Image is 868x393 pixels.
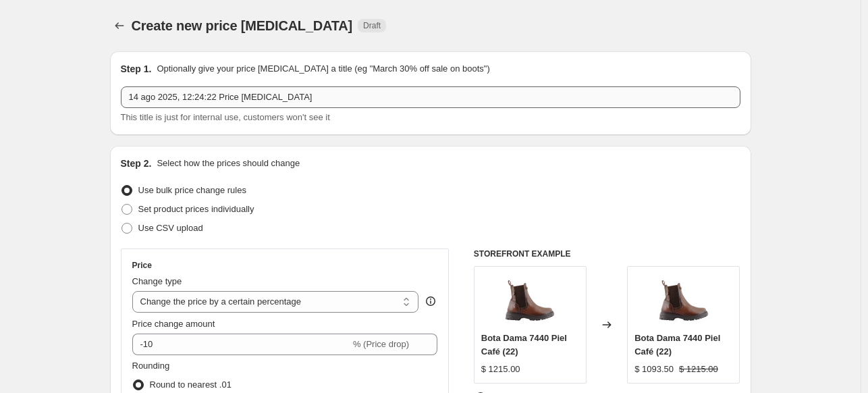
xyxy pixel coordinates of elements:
[474,248,740,259] h6: STOREFRONT EXAMPLE
[138,185,246,195] span: Use bulk price change rules
[657,273,711,327] img: 7440-DAV-SHE-ST-CF-01_80x.jpg
[132,361,170,371] span: Rounding
[157,157,300,170] p: Select how the prices should change
[132,18,353,33] span: Create new price [MEDICAL_DATA]
[363,20,381,31] span: Draft
[424,294,437,308] div: help
[121,157,152,170] h2: Step 2.
[679,363,718,376] strike: $ 1215.00
[138,223,203,233] span: Use CSV upload
[634,363,674,376] div: $ 1093.50
[132,260,152,271] h3: Price
[503,273,557,327] img: 7440-DAV-SHE-ST-CF-01_80x.jpg
[132,276,182,286] span: Change type
[353,339,409,349] span: % (Price drop)
[132,334,350,355] input: -15
[157,62,489,76] p: Optionally give your price [MEDICAL_DATA] a title (eg "March 30% off sale on boots")
[150,379,232,390] span: Round to nearest .01
[121,86,740,108] input: 30% off holiday sale
[121,112,330,122] span: This title is just for internal use, customers won't see it
[138,204,254,214] span: Set product prices individually
[121,62,152,76] h2: Step 1.
[481,363,520,376] div: $ 1215.00
[132,319,215,329] span: Price change amount
[634,333,720,357] span: Bota Dama 7440 Piel Café (22)
[481,333,567,357] span: Bota Dama 7440 Piel Café (22)
[110,16,129,35] button: Price change jobs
